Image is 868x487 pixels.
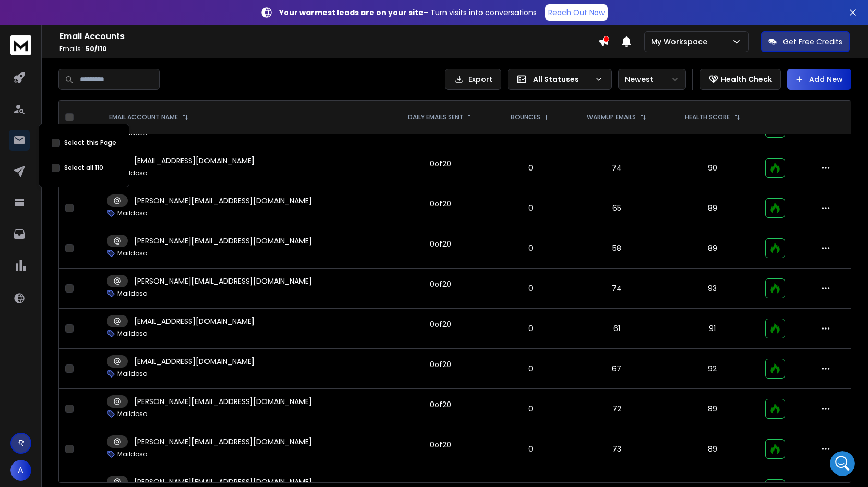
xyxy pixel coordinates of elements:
span: 50 / 110 [86,44,107,53]
p: [EMAIL_ADDRESS][DOMAIN_NAME] [134,356,255,367]
div: the emails from other provider are not going to spam [46,85,192,105]
p: [EMAIL_ADDRESS][DOMAIN_NAME] [134,155,255,166]
p: Maildoso [117,289,147,298]
p: [PERSON_NAME][EMAIL_ADDRESS][DOMAIN_NAME] [134,276,312,286]
div: 0 of 20 [430,159,451,169]
p: 0 [500,283,561,294]
button: Export [445,69,501,90]
div: 0 of 20 [430,399,451,410]
div: Our usual reply time 🕒 [17,173,163,193]
div: Lakshita says… [8,249,200,326]
td: 74 [568,269,666,309]
p: Maildoso [117,450,147,458]
p: 0 [500,323,561,334]
p: 0 [500,404,561,414]
td: 91 [666,309,759,349]
a: Reach Out Now [545,4,608,21]
td: 58 [568,228,666,269]
p: Emails : [59,45,598,53]
img: logo [10,35,31,55]
button: Add New [787,69,851,90]
button: Gif picker [33,342,41,350]
td: 92 [666,349,759,389]
div: this is only during warmup, I haven't started the campaigns yet [38,208,200,240]
div: Hey [PERSON_NAME], thanks for reaching out.Sure, let me check this and get back to you.[PERSON_NA... [8,249,171,307]
div: Hey [PERSON_NAME], thanks for reaching out. [17,255,163,275]
p: Maildoso [117,370,147,378]
td: 90 [666,148,759,188]
td: 89 [666,429,759,469]
div: Arpit says… [8,79,200,120]
strong: Your warmest leads are on your site [279,7,424,18]
p: Get Free Credits [783,36,842,47]
button: Get Free Credits [761,31,850,52]
p: 0 [500,363,561,374]
p: [PERSON_NAME][EMAIL_ADDRESS][DOMAIN_NAME] [134,436,312,447]
td: 65 [568,188,666,228]
p: Active [51,13,71,23]
td: 72 [568,389,666,429]
div: Sure, let me check this and get back to you. [17,281,163,301]
p: Maildoso [117,209,147,217]
td: 61 [568,309,666,349]
div: the emails from other provider are not going to spam [38,79,200,112]
p: [PERSON_NAME][EMAIL_ADDRESS][DOMAIN_NAME] [134,396,312,407]
div: Hi, my emails purchased through zapmail are mostly going in spam during warmup [38,11,200,54]
div: 0 of 20 [430,359,451,370]
button: Health Check [700,69,781,90]
div: [PERSON_NAME] • 1h ago [17,310,99,316]
td: 73 [568,429,666,469]
p: Health Check [721,74,772,84]
label: Select this Page [64,139,116,147]
p: [PERSON_NAME][EMAIL_ADDRESS][DOMAIN_NAME] [134,196,312,206]
p: Maildoso [117,169,147,177]
div: You’ll get replies here and in your email:✉️[PERSON_NAME][EMAIL_ADDRESS][DOMAIN_NAME]Our usual re... [8,120,171,200]
td: 93 [666,269,759,309]
td: 89 [666,188,759,228]
button: A [10,460,31,481]
button: Home [182,4,202,24]
div: 0 of 20 [430,440,451,450]
p: All Statuses [533,74,590,84]
p: BOUNCES [511,113,540,121]
div: 0 of 20 [430,199,451,209]
div: this is only during warmup, I haven't started the campaigns yet [46,214,192,234]
button: Newest [618,69,686,90]
p: Reach Out Now [548,7,605,18]
button: Send a message… [179,337,196,354]
label: Select all 110 [64,164,103,172]
div: Can you please have a look? [87,62,192,72]
b: [PERSON_NAME][EMAIL_ADDRESS][DOMAIN_NAME] [17,148,159,166]
p: Maildoso [117,330,147,338]
p: 0 [500,243,561,253]
button: Emoji picker [16,342,25,350]
p: Maildoso [117,249,147,258]
p: WARMUP EMAILS [587,113,636,121]
div: Arpit says… [8,55,200,79]
td: 67 [568,349,666,389]
p: [EMAIL_ADDRESS][DOMAIN_NAME] [134,316,255,326]
div: EMAIL ACCOUNT NAME [109,113,188,121]
p: HEALTH SCORE [685,113,730,121]
div: 0 of 20 [430,319,451,330]
div: Arpit says… [8,208,200,249]
p: [PERSON_NAME][EMAIL_ADDRESS][DOMAIN_NAME] [134,477,312,487]
div: Can you please have a look? [79,55,200,78]
p: 0 [500,163,561,173]
p: – Turn visits into conversations [279,7,537,18]
p: 0 [500,203,561,213]
div: 0 of 20 [430,279,451,289]
p: DAILY EMAILS SENT [408,113,463,121]
button: go back [7,4,27,24]
td: 89 [666,389,759,429]
p: [PERSON_NAME][EMAIL_ADDRESS][DOMAIN_NAME] [134,236,312,246]
h1: [PERSON_NAME] [51,5,118,13]
div: You’ll get replies here and in your email: ✉️ [17,127,163,167]
textarea: Message… [9,320,200,337]
img: Profile image for Lakshita [30,6,46,22]
div: Hi, my emails purchased through zapmail are mostly going in spam during warmup [46,17,192,48]
p: 0 [500,444,561,454]
td: 74 [568,148,666,188]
